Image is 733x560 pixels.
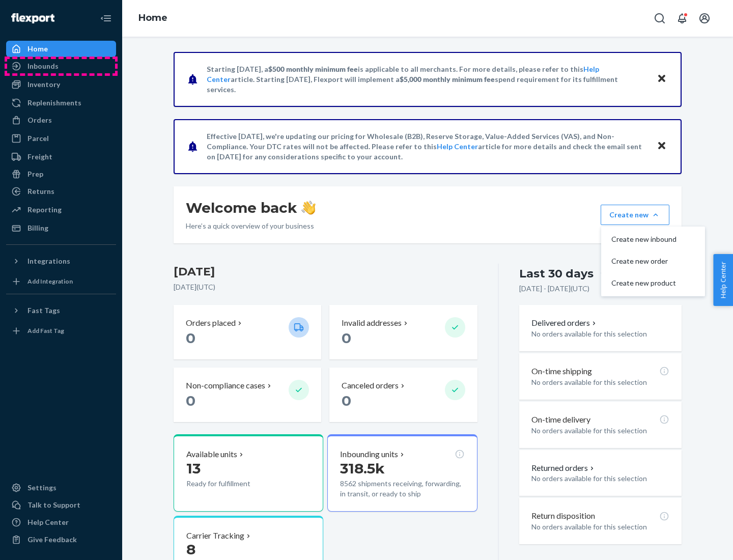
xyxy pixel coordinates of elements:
[138,12,167,23] a: Home
[6,514,116,530] a: Help Center
[6,220,116,236] a: Billing
[342,317,402,329] p: Invalid addresses
[603,229,703,250] button: Create new inbound
[27,61,59,71] div: Inbounds
[207,131,647,162] p: Effective [DATE], we're updating our pricing for Wholesale (B2B), Reserve Storage, Value-Added Se...
[531,522,669,532] p: No orders available for this selection
[342,329,351,347] span: 0
[27,205,62,215] div: Reporting
[531,414,590,426] p: On-time delivery
[342,392,351,409] span: 0
[6,253,116,269] button: Integrations
[6,273,116,290] a: Add Integration
[27,98,81,108] div: Replenishments
[6,183,116,200] a: Returns
[186,199,316,217] h1: Welcome back
[340,479,464,499] p: 8562 shipments receiving, forwarding, in transit, or ready to ship
[6,166,116,182] a: Prep
[6,95,116,111] a: Replenishments
[27,517,69,527] div: Help Center
[186,392,195,409] span: 0
[6,130,116,147] a: Parcel
[174,282,477,292] p: [DATE] ( UTC )
[327,434,477,512] button: Inbounding units318.5k8562 shipments receiving, forwarding, in transit, or ready to ship
[207,64,647,95] p: Starting [DATE], a is applicable to all merchants. For more details, please refer to this article...
[531,329,669,339] p: No orders available for this selection
[96,8,116,29] button: Close Navigation
[694,8,715,29] button: Open account menu
[174,264,477,280] h3: [DATE]
[6,302,116,319] button: Fast Tags
[6,41,116,57] a: Home
[186,221,316,231] p: Here’s a quick overview of your business
[186,329,195,347] span: 0
[603,272,703,294] button: Create new product
[6,112,116,128] a: Orders
[27,79,60,90] div: Inventory
[340,449,398,460] p: Inbounding units
[174,434,323,512] button: Available units13Ready for fulfillment
[531,462,596,474] button: Returned orders
[6,149,116,165] a: Freight
[130,4,176,33] ol: breadcrumbs
[340,460,385,477] span: 318.5k
[27,500,80,510] div: Talk to Support
[603,250,703,272] button: Create new order
[329,368,477,422] button: Canceled orders 0
[531,426,669,436] p: No orders available for this selection
[6,497,116,513] a: Talk to Support
[329,305,477,359] button: Invalid addresses 0
[650,8,670,29] button: Open Search Box
[437,142,478,151] a: Help Center
[27,535,77,545] div: Give Feedback
[186,479,280,489] p: Ready for fulfillment
[186,541,195,558] span: 8
[186,380,265,391] p: Non-compliance cases
[27,483,57,493] div: Settings
[27,186,54,197] div: Returns
[27,133,49,144] div: Parcel
[186,449,237,460] p: Available units
[531,473,669,484] p: No orders available for this selection
[11,13,54,23] img: Flexport logo
[6,480,116,496] a: Settings
[186,530,244,542] p: Carrier Tracking
[27,152,52,162] div: Freight
[27,44,48,54] div: Home
[655,139,668,154] button: Close
[342,380,399,391] p: Canceled orders
[301,201,316,215] img: hand-wave emoji
[531,366,592,377] p: On-time shipping
[268,65,358,73] span: $500 monthly minimum fee
[655,72,668,87] button: Close
[611,279,676,287] span: Create new product
[519,266,594,282] div: Last 30 days
[6,76,116,93] a: Inventory
[27,223,48,233] div: Billing
[6,323,116,339] a: Add Fast Tag
[672,8,692,29] button: Open notifications
[519,284,589,294] p: [DATE] - [DATE] ( UTC )
[400,75,495,83] span: $5,000 monthly minimum fee
[186,460,201,477] span: 13
[611,236,676,243] span: Create new inbound
[27,256,70,266] div: Integrations
[186,317,236,329] p: Orders placed
[713,254,733,306] button: Help Center
[531,317,598,329] button: Delivered orders
[6,531,116,548] button: Give Feedback
[27,326,64,335] div: Add Fast Tag
[601,205,669,225] button: Create newCreate new inboundCreate new orderCreate new product
[531,510,595,522] p: Return disposition
[27,305,60,316] div: Fast Tags
[27,115,52,125] div: Orders
[27,169,43,179] div: Prep
[6,202,116,218] a: Reporting
[27,277,73,286] div: Add Integration
[6,58,116,74] a: Inbounds
[174,305,321,359] button: Orders placed 0
[531,377,669,387] p: No orders available for this selection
